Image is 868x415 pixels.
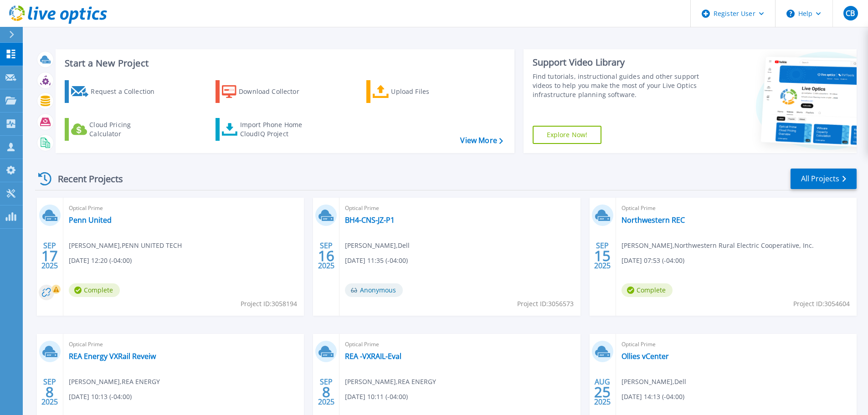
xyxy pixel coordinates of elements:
div: SEP 2025 [41,239,58,272]
span: [PERSON_NAME] , Dell [621,377,686,387]
span: Optical Prime [621,339,851,349]
span: [PERSON_NAME] , Dell [345,241,410,251]
span: Optical Prime [69,339,298,349]
span: 15 [594,252,611,260]
a: REA Energy VXRail Reveiw [69,352,156,361]
div: SEP 2025 [318,239,335,272]
a: Penn United [69,215,112,225]
span: 8 [322,388,330,396]
a: BH4-CNS-JZ-P1 [345,215,395,225]
span: [PERSON_NAME] , Northwestern Rural Electric Cooperatiive, Inc. [621,241,814,251]
span: [DATE] 07:53 (-04:00) [621,256,684,266]
span: [DATE] 14:13 (-04:00) [621,392,684,402]
span: Optical Prime [621,203,851,213]
span: Project ID: 3056573 [517,299,574,309]
div: SEP 2025 [41,375,58,409]
span: [PERSON_NAME] , REA ENERGY [69,377,160,387]
span: 8 [46,388,54,396]
span: [PERSON_NAME] , PENN UNITED TECH [69,241,182,251]
a: Upload Files [366,80,468,103]
a: Explore Now! [533,126,602,144]
span: Project ID: 3058194 [241,299,297,309]
a: View More [460,136,503,145]
a: Download Collector [216,80,317,103]
span: Optical Prime [345,203,575,213]
div: Cloud Pricing Calculator [89,120,162,138]
div: Recent Projects [35,168,135,190]
a: Ollies vCenter [621,352,669,361]
span: [PERSON_NAME] , REA ENERGY [345,377,436,387]
h3: Start a New Project [65,58,503,68]
a: REA -VXRAIL-Eval [345,352,401,361]
div: AUG 2025 [594,375,611,409]
span: Complete [69,283,120,297]
span: Optical Prime [345,339,575,349]
a: Cloud Pricing Calculator [65,118,166,141]
span: 17 [41,252,58,260]
a: Request a Collection [65,80,166,103]
a: Northwestern REC [621,215,685,225]
a: All Projects [791,169,857,189]
span: 25 [594,388,611,396]
span: [DATE] 10:13 (-04:00) [69,392,132,402]
span: Project ID: 3054604 [793,299,850,309]
span: [DATE] 12:20 (-04:00) [69,256,132,266]
span: Optical Prime [69,203,298,213]
span: 16 [318,252,334,260]
div: Import Phone Home CloudIQ Project [240,120,311,138]
div: Find tutorials, instructional guides and other support videos to help you make the most of your L... [533,72,703,99]
div: Upload Files [391,82,464,101]
div: Support Video Library [533,56,703,68]
span: CB [846,10,855,17]
div: Download Collector [239,82,312,101]
span: Complete [621,283,673,297]
div: Request a Collection [91,82,164,101]
span: [DATE] 11:35 (-04:00) [345,256,408,266]
div: SEP 2025 [594,239,611,272]
span: [DATE] 10:11 (-04:00) [345,392,408,402]
span: Anonymous [345,283,403,297]
div: SEP 2025 [318,375,335,409]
